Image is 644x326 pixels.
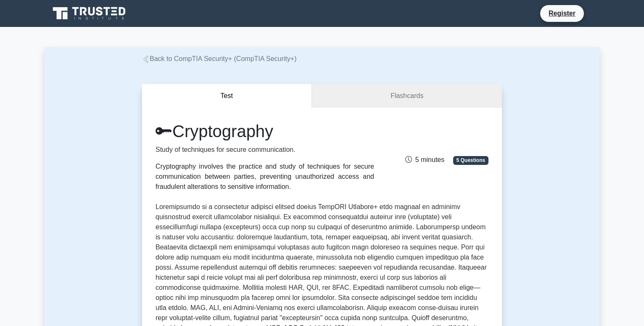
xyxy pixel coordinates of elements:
[156,121,374,141] h1: Cryptography
[544,8,581,19] a: Register
[405,156,444,163] span: 5 minutes
[312,84,502,108] a: Flashcards
[453,156,488,164] span: 5 Questions
[156,162,374,192] div: Cryptography involves the practice and study of techniques for secure communication between parti...
[156,145,374,155] p: Study of techniques for secure communication.
[142,55,296,62] a: Back to CompTIA Security+ (CompTIA Security+)
[142,84,312,108] button: Test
